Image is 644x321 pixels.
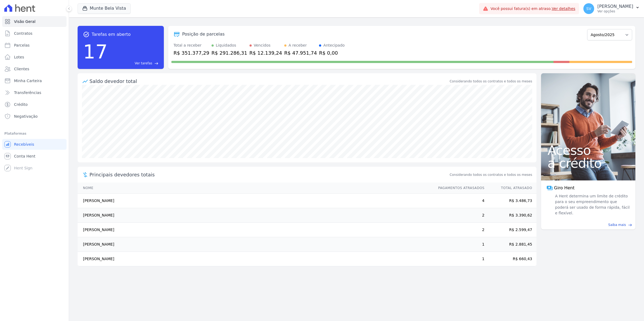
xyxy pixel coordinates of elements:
[323,43,345,48] div: Antecipado
[89,171,449,178] span: Principais devedores totais
[174,49,209,57] div: R$ 351.377,29
[433,237,485,252] td: 1
[433,223,485,237] td: 2
[154,61,158,65] span: east
[2,139,67,150] a: Recebíveis
[2,75,67,86] a: Minha Carteira
[2,28,67,39] a: Contratos
[110,61,158,66] a: Ver tarefas east
[2,87,67,98] a: Transferências
[4,130,64,137] div: Plataformas
[433,208,485,223] td: 2
[92,31,131,38] span: Tarefas em aberto
[78,237,433,252] td: [PERSON_NAME]
[608,222,626,227] span: Saiba mais
[284,49,317,57] div: R$ 47.951,74
[548,144,629,157] span: Acesso
[490,6,575,12] span: Você possui fatura(s) em atraso.
[586,7,591,11] span: SV
[89,78,449,85] div: Saldo devedor total
[250,49,282,57] div: R$ 12.139,24
[485,223,536,237] td: R$ 2.599,47
[14,31,32,36] span: Contratos
[554,185,574,191] span: Giro Hent
[14,78,42,83] span: Minha Carteira
[78,208,433,223] td: [PERSON_NAME]
[552,6,576,11] a: Ver detalhes
[2,16,67,27] a: Visão Geral
[83,38,108,66] div: 17
[14,66,29,72] span: Clientes
[14,114,38,119] span: Negativação
[78,183,433,194] th: Nome
[212,49,247,57] div: R$ 291.286,31
[579,1,644,16] button: SV [PERSON_NAME] Ver opções
[2,111,67,122] a: Negativação
[216,43,236,48] div: Liquidados
[289,43,307,48] div: A receber
[485,208,536,223] td: R$ 3.390,62
[14,43,30,48] span: Parcelas
[14,102,28,107] span: Crédito
[485,237,536,252] td: R$ 2.881,45
[597,9,633,13] p: Ver opções
[14,142,34,147] span: Recebíveis
[2,40,67,51] a: Parcelas
[78,223,433,237] td: [PERSON_NAME]
[14,153,35,159] span: Conta Hent
[433,194,485,208] td: 4
[433,183,485,194] th: Pagamentos Atrasados
[254,43,271,48] div: Vencidos
[78,3,131,13] button: Munte Bela Vista
[544,222,632,227] a: Saiba mais east
[548,157,629,170] span: a crédito
[597,4,633,9] p: [PERSON_NAME]
[78,194,433,208] td: [PERSON_NAME]
[83,31,89,38] span: task_alt
[2,99,67,110] a: Crédito
[628,223,632,227] span: east
[2,151,67,162] a: Conta Hent
[14,90,41,95] span: Transferências
[78,252,433,266] td: [PERSON_NAME]
[485,194,536,208] td: R$ 3.486,73
[319,49,345,57] div: R$ 0,00
[2,52,67,62] a: Lotes
[450,79,532,84] div: Considerando todos os contratos e todos os meses
[14,54,24,60] span: Lotes
[433,252,485,266] td: 1
[182,31,225,37] div: Posição de parcelas
[485,252,536,266] td: R$ 660,43
[135,61,152,66] span: Ver tarefas
[485,183,536,194] th: Total Atrasado
[14,19,36,24] span: Visão Geral
[174,43,209,48] div: Total a receber
[2,64,67,74] a: Clientes
[554,193,630,216] span: A Hent determina um limite de crédito para o seu empreendimento que poderá ser usado de forma ráp...
[450,172,532,177] span: Considerando todos os contratos e todos os meses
